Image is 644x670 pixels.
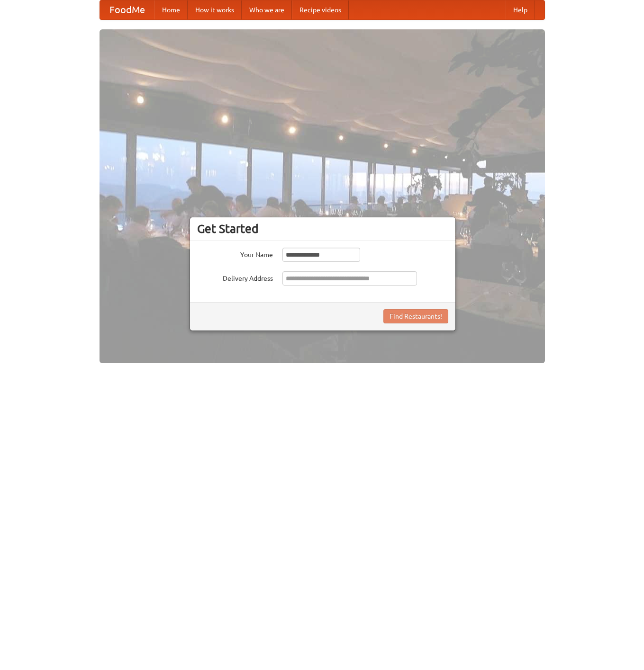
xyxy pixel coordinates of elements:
[100,0,154,19] a: FoodMe
[383,309,448,323] button: Find Restaurants!
[154,0,188,19] a: Home
[188,0,242,19] a: How it works
[506,0,535,19] a: Help
[197,248,273,259] label: Your Name
[242,0,292,19] a: Who we are
[197,222,448,236] h3: Get Started
[292,0,349,19] a: Recipe videos
[197,271,273,283] label: Delivery Address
